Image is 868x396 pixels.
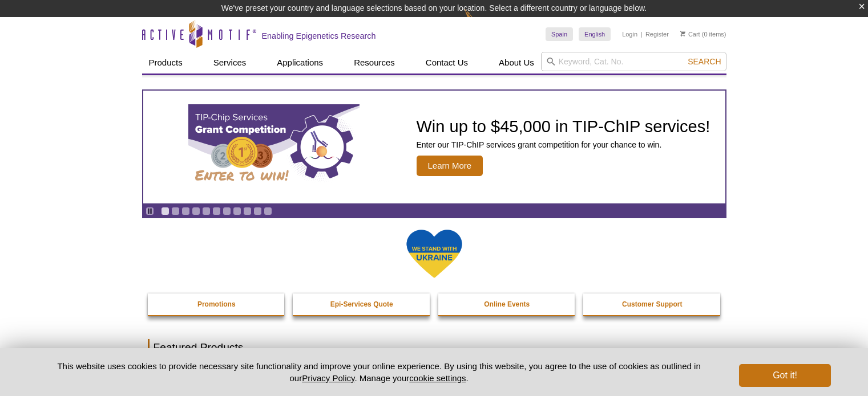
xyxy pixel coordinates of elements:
a: Register [645,30,669,38]
strong: Customer Support [622,300,682,308]
img: TIP-ChIP Services Grant Competition [188,104,360,190]
a: Services [207,52,253,74]
img: Your Cart [680,31,685,36]
p: This website uses cookies to provide necessary site functionality and improve your online experie... [38,360,721,384]
a: Contact Us [419,52,475,74]
a: Go to slide 10 [253,207,262,215]
strong: Epi-Services Quote [330,300,393,308]
li: | [641,27,643,41]
a: Customer Support [583,293,721,315]
a: Spain [546,27,573,41]
button: Got it! [739,364,830,387]
li: (0 items) [680,27,726,41]
img: We Stand With Ukraine [406,228,463,279]
h2: Featured Products [148,339,721,356]
a: About Us [492,52,541,74]
a: Go to slide 4 [192,207,200,215]
button: Search [684,56,724,67]
strong: Online Events [484,300,530,308]
a: Online Events [438,293,576,315]
a: Resources [347,52,402,74]
span: Search [688,57,721,66]
a: Applications [270,52,330,74]
a: Go to slide 5 [202,207,211,215]
a: Go to slide 2 [171,207,180,215]
a: Products [142,52,189,74]
input: Keyword, Cat. No. [541,52,726,71]
a: Login [622,30,637,38]
a: Go to slide 1 [161,207,169,215]
h2: Enabling Epigenetics Research [262,31,376,41]
article: TIP-ChIP Services Grant Competition [143,91,725,203]
img: Change Here [465,9,495,35]
button: cookie settings [409,373,466,383]
a: Go to slide 6 [212,207,221,215]
a: TIP-ChIP Services Grant Competition Win up to $45,000 in TIP-ChIP services! Enter our TIP-ChIP se... [143,91,725,203]
strong: Promotions [197,300,236,308]
a: Epi-Services Quote [293,293,431,315]
a: Go to slide 11 [264,207,272,215]
h2: Win up to $45,000 in TIP-ChIP services! [417,118,710,135]
a: Promotions [148,293,286,315]
a: Cart [680,30,700,38]
a: Go to slide 7 [223,207,231,215]
a: Privacy Policy [302,373,354,383]
span: Learn More [417,156,483,176]
a: Go to slide 3 [181,207,190,215]
p: Enter our TIP-ChIP services grant competition for your chance to win. [417,140,710,150]
a: Toggle autoplay [146,207,154,215]
a: Go to slide 8 [233,207,241,215]
a: Go to slide 9 [243,207,252,215]
a: English [579,27,611,41]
